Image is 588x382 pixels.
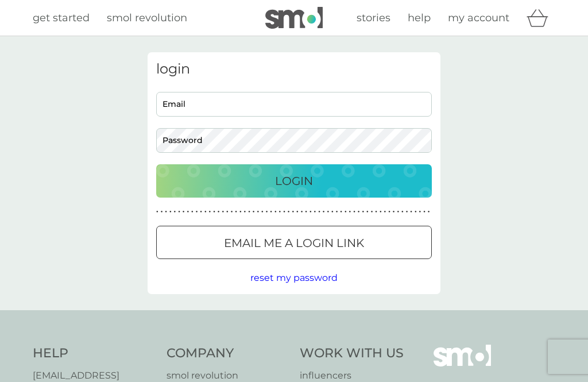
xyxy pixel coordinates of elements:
[244,209,246,215] p: ●
[419,209,421,215] p: ●
[336,209,338,215] p: ●
[250,271,338,285] button: reset my password
[156,61,432,78] h3: login
[292,209,294,215] p: ●
[191,209,194,215] p: ●
[393,209,395,215] p: ●
[345,209,347,215] p: ●
[406,209,408,215] p: ●
[270,209,272,215] p: ●
[357,11,390,24] span: stories
[200,209,202,215] p: ●
[448,11,509,24] span: my account
[226,209,229,215] p: ●
[408,10,431,26] a: help
[187,209,189,215] p: ●
[283,209,285,215] p: ●
[156,226,432,259] button: Email me a login link
[327,209,329,215] p: ●
[384,209,386,215] p: ●
[318,209,320,215] p: ●
[239,209,242,215] p: ●
[218,209,220,215] p: ●
[33,10,90,26] a: get started
[301,209,303,215] p: ●
[349,209,351,215] p: ●
[265,7,323,29] img: smol
[380,209,382,215] p: ●
[250,272,338,283] span: reset my password
[266,209,268,215] p: ●
[248,209,250,215] p: ●
[196,209,198,215] p: ●
[209,209,211,215] p: ●
[169,209,172,215] p: ●
[165,209,167,215] p: ●
[224,234,364,252] p: Email me a login link
[397,209,399,215] p: ●
[156,209,158,215] p: ●
[33,11,90,24] span: get started
[371,209,373,215] p: ●
[366,209,369,215] p: ●
[167,345,289,362] h4: Company
[362,209,364,215] p: ●
[204,209,207,215] p: ●
[305,209,307,215] p: ●
[253,209,255,215] p: ●
[331,209,334,215] p: ●
[33,345,155,362] h4: Help
[183,209,185,215] p: ●
[288,209,290,215] p: ●
[300,345,404,362] h4: Work With Us
[257,209,259,215] p: ●
[340,209,342,215] p: ●
[156,164,432,198] button: Login
[274,209,277,215] p: ●
[323,209,325,215] p: ●
[275,172,313,190] p: Login
[261,209,264,215] p: ●
[296,209,299,215] p: ●
[423,209,425,215] p: ●
[310,209,312,215] p: ●
[410,209,412,215] p: ●
[107,11,187,24] span: smol revolution
[415,209,417,215] p: ●
[174,209,176,215] p: ●
[178,209,180,215] p: ●
[428,209,430,215] p: ●
[388,209,390,215] p: ●
[357,10,390,26] a: stories
[358,209,360,215] p: ●
[107,10,187,26] a: smol revolution
[213,209,215,215] p: ●
[375,209,377,215] p: ●
[161,209,163,215] p: ●
[448,10,509,26] a: my account
[279,209,281,215] p: ●
[314,209,316,215] p: ●
[401,209,404,215] p: ●
[222,209,224,215] p: ●
[527,6,555,29] div: basket
[235,209,237,215] p: ●
[408,11,431,24] span: help
[231,209,233,215] p: ●
[353,209,355,215] p: ●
